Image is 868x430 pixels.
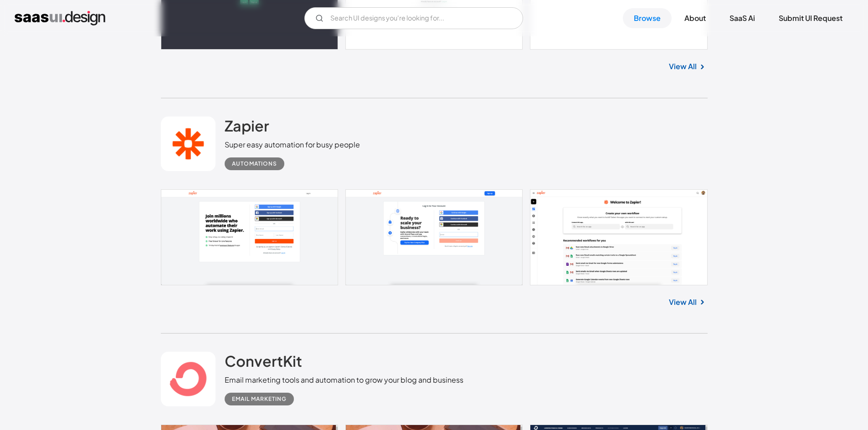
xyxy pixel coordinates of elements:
a: SaaS Ai [719,8,766,28]
a: ConvertKit [225,352,302,374]
div: Super easy automation for busy people [225,139,360,150]
input: Search UI designs you're looking for... [304,7,523,29]
a: Browse [623,8,672,28]
a: Submit UI Request [768,8,853,28]
h2: Zapier [225,116,269,135]
div: Automations [232,158,277,169]
a: View All [669,297,697,308]
a: About [673,8,717,28]
a: View All [669,61,697,72]
a: home [15,11,105,25]
h2: ConvertKit [225,352,302,370]
a: Zapier [225,116,269,139]
div: Email Marketing [232,394,287,405]
form: Email Form [304,7,523,29]
div: Email marketing tools and automation to grow your blog and business [225,374,463,385]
